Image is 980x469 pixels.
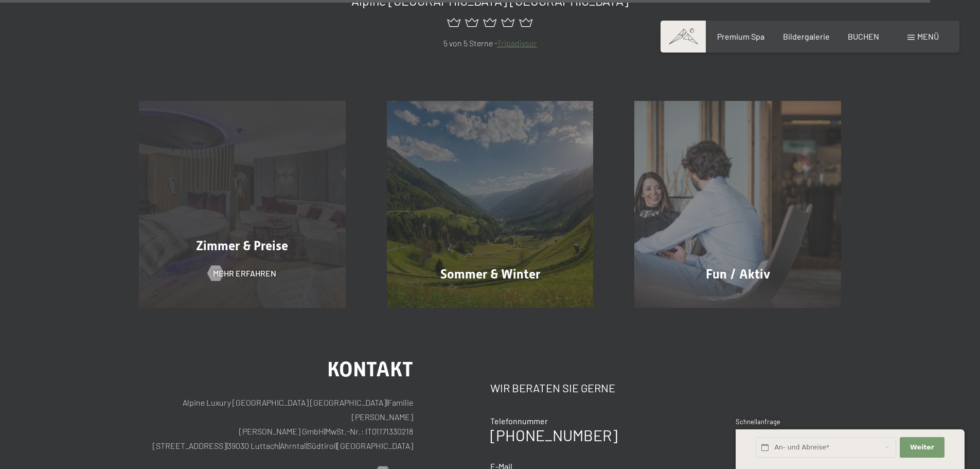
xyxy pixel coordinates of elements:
[848,31,879,41] a: BUCHEN
[614,101,862,308] a: Wellnesshotel Südtirol SCHWARZENSTEIN - Wellnessurlaub in den Alpen, Wandern und Wellness Fun / A...
[706,267,770,282] span: Fun / Aktiv
[783,31,830,41] a: Bildergalerie
[306,441,307,450] span: |
[139,37,841,50] p: 5 von 5 Sterne -
[900,437,944,458] button: Weiter
[490,426,617,444] a: [PHONE_NUMBER]
[226,441,227,450] span: |
[213,268,276,279] span: Mehr erfahren
[336,441,337,450] span: |
[736,418,780,426] span: Schnellanfrage
[366,101,614,308] a: Wellnesshotel Südtirol SCHWARZENSTEIN - Wellnessurlaub in den Alpen, Wandern und Wellness Sommer ...
[490,416,548,426] span: Telefonnummer
[139,395,413,453] p: Alpine Luxury [GEOGRAPHIC_DATA] [GEOGRAPHIC_DATA] Familie [PERSON_NAME] [PERSON_NAME] GmbH MwSt.-...
[327,357,413,381] span: Kontakt
[910,443,934,452] span: Weiter
[490,381,615,394] span: Wir beraten Sie gerne
[279,441,280,450] span: |
[440,267,540,282] span: Sommer & Winter
[497,38,537,48] a: Tripadivsor
[917,31,939,41] span: Menü
[717,31,764,41] a: Premium Spa
[324,426,325,436] span: |
[118,101,366,308] a: Wellnesshotel Südtirol SCHWARZENSTEIN - Wellnessurlaub in den Alpen, Wandern und Wellness Zimmer ...
[386,397,387,407] span: |
[196,238,288,253] span: Zimmer & Preise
